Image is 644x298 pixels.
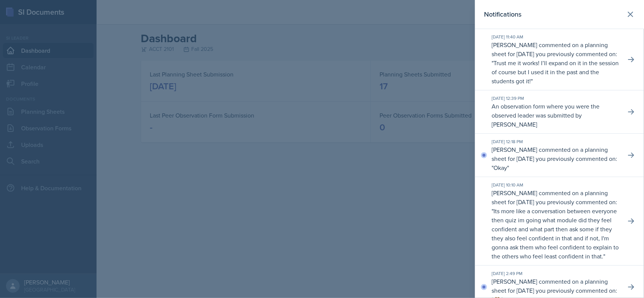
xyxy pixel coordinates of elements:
[492,34,620,40] div: [DATE] 11:40 AM
[492,95,620,102] div: [DATE] 12:39 PM
[484,9,521,20] h2: Notifications
[492,40,620,86] p: [PERSON_NAME] commented on a planning sheet for [DATE] you previously commented on: " "
[493,164,507,172] p: Okay
[492,102,620,129] p: An observation form where you were the observed leader was submitted by [PERSON_NAME]
[492,207,619,260] p: Its more like a conversation between everyone then quiz im going what module did they feel confid...
[492,138,620,145] div: [DATE] 12:18 PM
[492,59,619,85] p: Trust me it works! I’ll expand on it in the session of course but I used it in the past and the s...
[492,188,620,261] p: [PERSON_NAME] commented on a planning sheet for [DATE] you previously commented on: " "
[492,182,620,188] div: [DATE] 10:10 AM
[492,145,620,172] p: [PERSON_NAME] commented on a planning sheet for [DATE] you previously commented on: " "
[492,270,620,277] div: [DATE] 2:49 PM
